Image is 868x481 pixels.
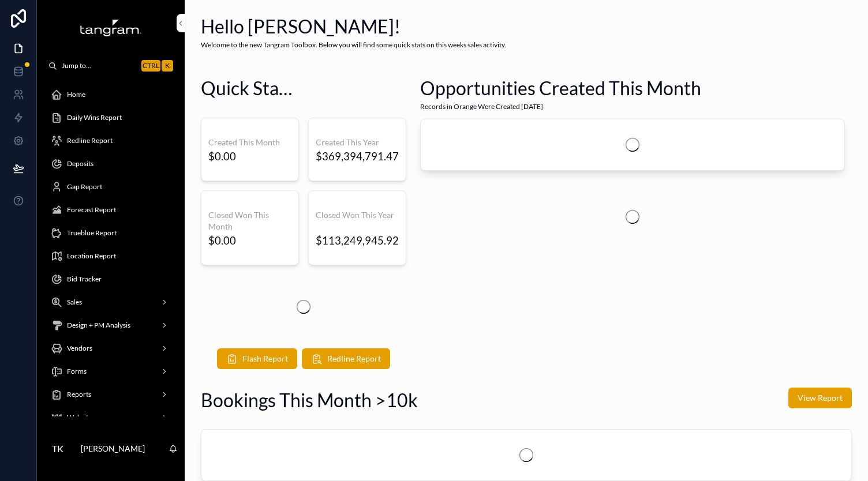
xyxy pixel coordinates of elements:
[44,246,178,266] a: Location Report
[208,209,291,232] h3: Closed Won This Month
[67,251,116,261] span: Location Report
[217,348,297,369] button: Flash Report
[208,151,236,162] div: $0.00
[316,151,399,162] div: $369,394,791.47
[67,136,113,145] span: Redline Report
[67,298,82,307] span: Sales
[67,205,116,215] span: Forecast Report
[44,84,178,105] a: Home
[242,353,288,364] span: Flash Report
[44,55,178,76] button: Jump to...CtrlK
[67,367,87,376] span: Forms
[302,348,390,369] button: Redline Report
[420,102,701,112] span: Records in Orange Were Created [DATE]
[67,90,85,99] span: Home
[62,61,137,70] span: Jump to...
[44,292,178,313] a: Sales
[201,40,506,50] p: Welcome to the new Tangram Toolbox. Below you will find some quick stats on this weeks sales acti...
[201,14,506,40] h1: Hello [PERSON_NAME]!
[52,442,63,456] span: TK
[44,338,178,359] a: Vendors
[201,388,418,414] h1: Bookings This Month >10k
[788,388,852,408] button: View Report
[67,321,130,330] span: Design + PM Analysis
[201,76,293,102] h1: Quick Stats
[141,60,160,72] span: Ctrl
[327,353,381,364] span: Redline Report
[67,344,92,353] span: Vendors
[798,392,843,404] span: View Report
[67,228,117,238] span: Trueblue Report
[316,209,399,221] h3: Closed Won This Year
[44,200,178,220] a: Forecast Report
[44,107,178,128] a: Daily Wins Report
[67,413,92,422] span: Website
[316,235,399,246] div: $113,249,945.92
[67,113,122,122] span: Daily Wins Report
[163,61,172,70] span: K
[208,235,236,246] div: $0.00
[316,137,399,148] h3: Created This Year
[44,269,178,290] a: Bid Tracker
[67,182,102,191] span: Gap Report
[44,130,178,151] a: Redline Report
[44,176,178,197] a: Gap Report
[67,275,102,284] span: Bid Tracker
[67,390,91,399] span: Reports
[67,159,93,168] span: Deposits
[44,223,178,243] a: Trueblue Report
[208,137,291,148] h3: Created This Month
[44,315,178,336] a: Design + PM Analysis
[81,443,145,454] p: [PERSON_NAME]
[80,18,142,37] img: App logo
[44,407,178,428] a: Website
[44,384,178,405] a: Reports
[420,76,701,102] h1: Opportunities Created This Month
[37,76,185,416] div: scrollable content
[44,153,178,174] a: Deposits
[44,361,178,382] a: Forms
